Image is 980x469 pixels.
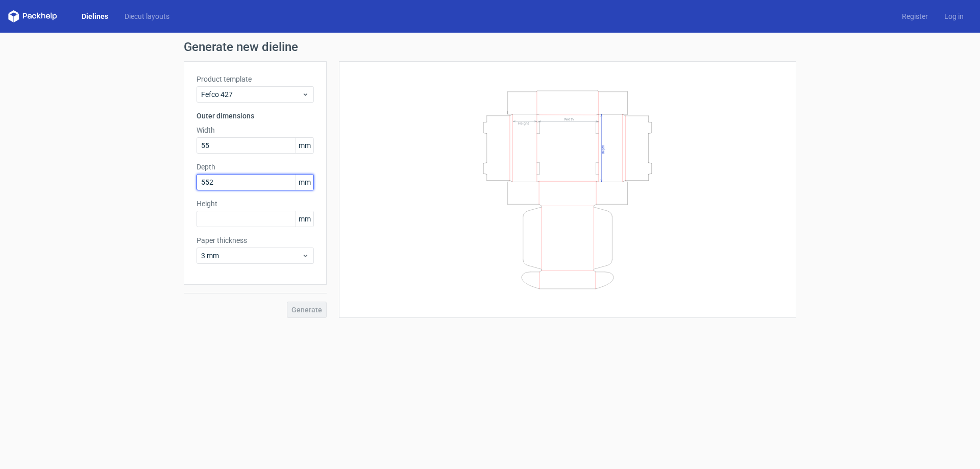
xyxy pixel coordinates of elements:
h3: Outer dimensions [197,111,314,121]
a: Log in [936,11,972,21]
label: Depth [197,162,314,172]
text: Height [518,121,529,125]
a: Dielines [73,11,116,21]
span: mm [296,211,313,227]
span: Fefco 427 [201,89,302,100]
span: 3 mm [201,251,302,261]
label: Width [197,125,314,135]
a: Diecut layouts [116,11,178,21]
text: Depth [601,144,605,154]
label: Product template [197,74,314,84]
h1: Generate new dieline [184,41,796,53]
label: Paper thickness [197,235,314,245]
span: mm [296,175,313,190]
a: Register [894,11,936,21]
text: Width [564,116,574,121]
label: Height [197,199,314,209]
span: mm [296,138,313,153]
